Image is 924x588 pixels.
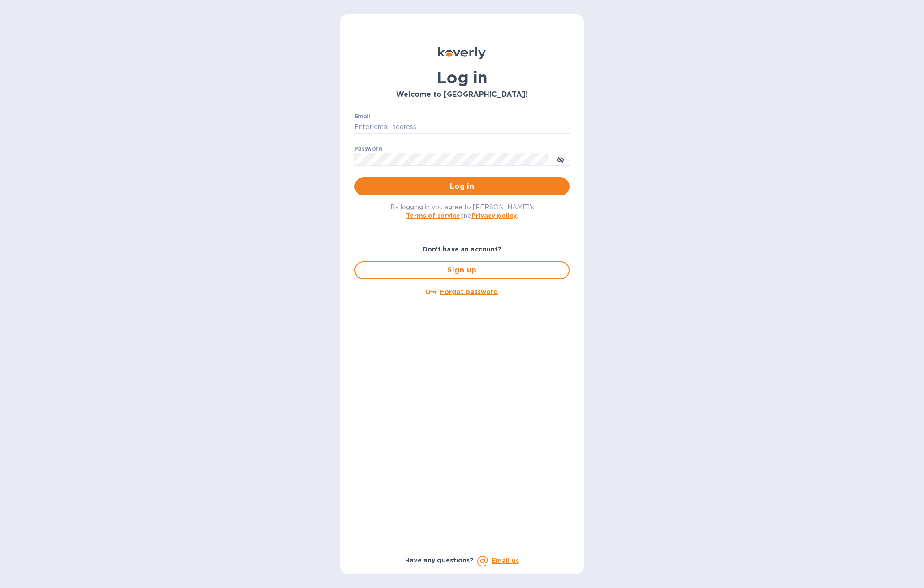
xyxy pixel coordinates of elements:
label: Email [354,114,370,119]
button: Log in [354,177,570,195]
h3: Welcome to [GEOGRAPHIC_DATA]! [354,91,570,99]
label: Password [354,146,382,151]
button: toggle password visibility [552,150,570,168]
b: Have any questions? [405,557,474,564]
b: Don't have an account? [423,246,502,253]
a: Email us [492,557,519,564]
span: Sign up [363,265,561,276]
h1: Log in [354,68,570,87]
input: Enter email address [354,121,570,134]
a: Terms of service [406,212,460,219]
span: Log in [362,181,562,192]
img: Koverly [438,47,486,59]
u: Forgot password [440,288,498,295]
a: Privacy policy [471,212,517,219]
button: Sign up [354,261,570,279]
span: By logging in you agree to [PERSON_NAME]'s and . [390,203,534,219]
